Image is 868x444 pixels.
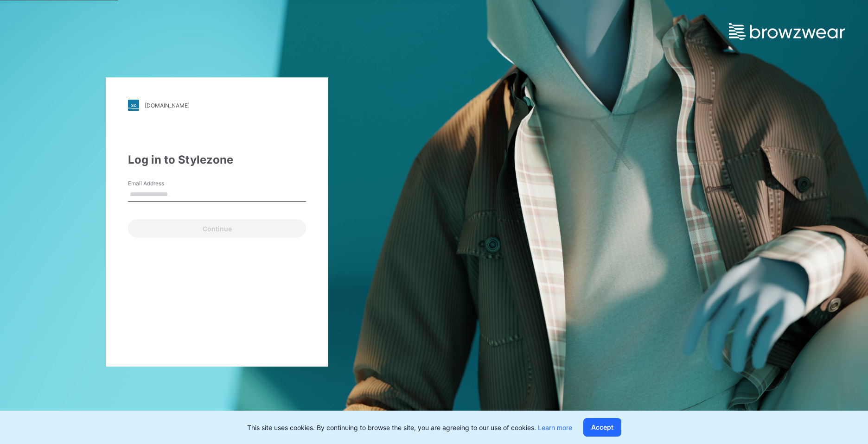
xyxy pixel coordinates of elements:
div: Log in to Stylezone [128,152,306,168]
a: Learn more [538,424,572,431]
p: This site uses cookies. By continuing to browse the site, you are agreeing to our use of cookies. [247,423,572,432]
img: stylezone-logo.562084cfcfab977791bfbf7441f1a819.svg [128,100,139,111]
label: Email Address [128,179,193,188]
button: Accept [583,418,621,437]
div: [DOMAIN_NAME] [145,102,190,109]
img: browzwear-logo.e42bd6dac1945053ebaf764b6aa21510.svg [729,23,845,40]
a: [DOMAIN_NAME] [128,100,306,111]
